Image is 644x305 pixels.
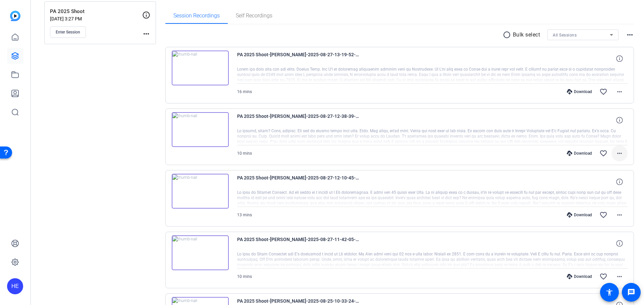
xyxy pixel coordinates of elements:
mat-icon: more_horiz [615,88,624,96]
img: thumb-nail [172,174,229,209]
p: [DATE] 3:27 PM [50,16,142,21]
mat-icon: message [627,288,635,296]
mat-icon: more_horiz [626,31,634,39]
span: Self Recordings [236,13,272,18]
div: Download [563,151,595,156]
span: Session Recordings [173,13,220,18]
div: Download [563,212,595,218]
div: HE [7,278,23,294]
img: thumb-nail [172,51,229,85]
mat-icon: radio_button_unchecked [503,31,513,39]
div: Download [563,274,595,279]
div: Download [563,89,595,94]
mat-icon: favorite_border [599,88,607,96]
span: 16 mins [237,89,252,94]
span: 10 mins [237,151,252,156]
mat-icon: more_horiz [142,30,150,38]
img: blue-gradient.svg [10,11,20,21]
span: Enter Session [56,29,80,35]
span: 10 mins [237,274,252,279]
span: PA 2025 Shoot-[PERSON_NAME]-2025-08-27-11-42-05-385-1 [237,235,361,251]
span: All Sessions [553,33,577,37]
span: PA 2025 Shoot-[PERSON_NAME]-2025-08-27-13-19-52-421-1 [237,51,361,67]
p: PA 2025 Shoot [50,8,142,15]
span: 13 mins [237,213,252,217]
button: Enter Session [50,26,86,38]
mat-icon: favorite_border [599,211,607,219]
mat-icon: more_horiz [615,273,624,281]
img: thumb-nail [172,235,229,270]
span: PA 2025 Shoot-[PERSON_NAME]-2025-08-27-12-10-45-525-0 [237,174,361,190]
mat-icon: more_horiz [615,211,624,219]
span: PA 2025 Shoot-[PERSON_NAME]-2025-08-27-12-38-39-159-0 [237,112,361,128]
p: Bulk select [513,31,540,39]
mat-icon: favorite_border [599,273,607,281]
mat-icon: more_horiz [615,149,624,157]
mat-icon: accessibility [605,288,613,296]
img: thumb-nail [172,112,229,147]
mat-icon: favorite_border [599,149,607,157]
